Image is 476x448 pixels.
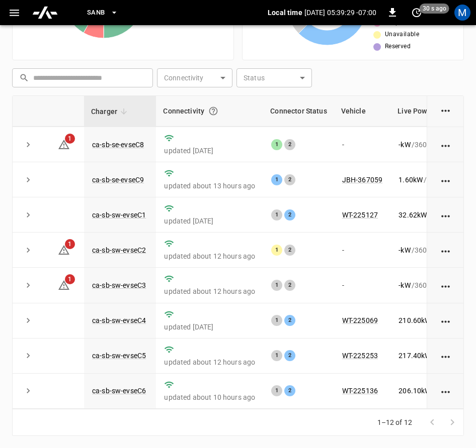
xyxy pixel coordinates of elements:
[399,280,410,290] p: - kW
[271,174,282,185] div: 1
[271,280,282,291] div: 1
[399,315,431,325] p: 210.60 kW
[399,315,457,325] div: / 360 kW
[21,383,36,398] button: expand row
[58,140,70,148] a: 1
[399,386,431,396] p: 206.10 kW
[204,102,222,120] button: Connection between the charger and our software.
[92,211,146,219] a: ca-sb-sw-evseC1
[271,139,282,150] div: 1
[399,351,457,361] div: / 360 kW
[263,96,334,127] th: Connector Status
[65,134,75,144] span: 1
[21,243,36,258] button: expand row
[399,210,457,220] div: / 360 kW
[65,239,75,249] span: 1
[164,181,255,191] p: updated about 13 hours ago
[21,207,36,222] button: expand row
[284,385,295,396] div: 2
[271,350,282,361] div: 1
[83,3,122,23] button: SanB
[342,387,378,395] a: WT-225136
[21,172,36,187] button: expand row
[399,175,423,185] p: 1.60 kW
[92,316,146,324] a: ca-sb-sw-evseC4
[342,211,378,219] a: WT-225127
[390,96,465,127] th: Live Power
[399,351,431,361] p: 217.40 kW
[342,176,383,184] a: JBH-367059
[164,146,255,156] p: updated [DATE]
[399,140,457,150] div: / 360 kW
[87,7,105,19] span: SanB
[21,278,36,293] button: expand row
[399,210,427,220] p: 32.62 kW
[21,313,36,328] button: expand row
[92,176,144,184] a: ca-sb-se-evseC9
[21,348,36,363] button: expand row
[164,357,255,367] p: updated about 12 hours ago
[92,387,146,395] a: ca-sb-sw-evseC6
[304,8,376,18] p: [DATE] 05:39:29 -07:00
[271,245,282,256] div: 1
[271,385,282,396] div: 1
[385,30,419,40] span: Unavailable
[58,246,70,254] a: 1
[284,280,295,291] div: 2
[399,140,410,150] p: - kW
[164,286,255,296] p: updated about 12 hours ago
[21,137,36,152] button: expand row
[271,209,282,220] div: 1
[342,352,378,360] a: WT-225253
[334,96,391,127] th: Vehicle
[92,281,146,289] a: ca-sb-sw-evseC3
[284,174,295,185] div: 2
[439,280,452,290] div: action cell options
[334,233,391,268] td: -
[399,175,457,185] div: / 360 kW
[399,386,457,396] div: / 360 kW
[377,417,413,427] p: 1–12 of 12
[439,245,452,255] div: action cell options
[342,316,378,324] a: WT-225069
[439,140,452,150] div: action cell options
[439,104,452,115] div: action cell options
[91,105,130,118] span: Charger
[164,392,255,402] p: updated about 10 hours ago
[164,322,255,332] p: updated [DATE]
[439,386,452,396] div: action cell options
[284,139,295,150] div: 2
[92,141,144,149] a: ca-sb-se-evseC8
[454,5,470,21] div: profile-icon
[163,102,256,120] div: Connectivity
[439,175,452,185] div: action cell options
[399,245,410,255] p: - kW
[409,5,425,21] button: set refresh interval
[92,352,146,360] a: ca-sb-sw-evseC5
[271,315,282,326] div: 1
[334,268,391,303] td: -
[399,280,457,290] div: / 360 kW
[439,351,452,361] div: action cell options
[334,127,391,162] td: -
[32,3,58,22] img: ampcontrol.io logo
[284,209,295,220] div: 2
[439,210,452,220] div: action cell options
[92,246,146,254] a: ca-sb-sw-evseC2
[385,42,411,52] span: Reserved
[58,281,70,289] a: 1
[420,4,449,14] span: 30 s ago
[399,245,457,255] div: / 360 kW
[284,245,295,256] div: 2
[65,274,75,284] span: 1
[284,350,295,361] div: 2
[164,216,255,226] p: updated [DATE]
[268,8,302,18] p: Local time
[439,315,452,325] div: action cell options
[164,251,255,261] p: updated about 12 hours ago
[284,315,295,326] div: 2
